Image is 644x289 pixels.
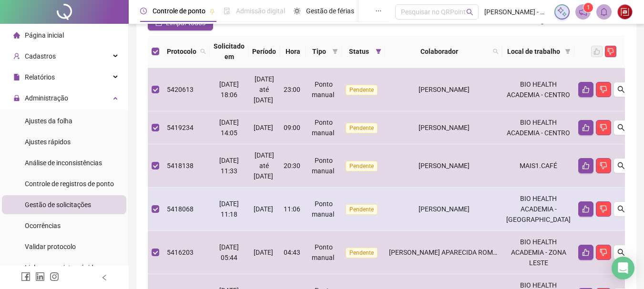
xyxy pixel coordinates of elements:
[374,44,383,59] span: filter
[346,248,378,258] span: Pendente
[25,159,102,167] span: Análise de inconsistências
[312,80,334,99] span: Ponto manual
[376,49,381,54] span: filter
[284,162,300,169] span: 20:30
[618,5,632,19] img: 24469
[484,7,549,17] span: [PERSON_NAME] - BIO HEALTH ACADEMIA
[25,138,71,146] span: Ajustes rápidos
[617,249,625,256] span: search
[579,8,587,16] span: notification
[582,86,590,93] span: like
[306,7,354,15] span: Gestão de férias
[563,44,572,59] span: filter
[167,162,194,169] span: 5418138
[21,272,31,281] span: facebook
[346,46,372,57] span: Status
[600,205,607,213] span: dislike
[346,85,378,95] span: Pendente
[582,124,590,131] span: like
[502,231,574,274] td: BIO HEALTH ACADEMIA - ZONA LESTE
[294,8,300,14] span: sun
[13,95,20,101] span: lock
[254,205,273,213] span: [DATE]
[346,123,378,133] span: Pendente
[502,188,574,231] td: BIO HEALTH ACADEMIA - [GEOGRAPHIC_DATA]
[167,86,194,93] span: 5420613
[140,8,147,14] span: clock-circle
[557,7,567,17] img: sparkle-icon.fc2bf0ac1784a2077858766a79e2daf3.svg
[35,272,45,281] span: linkedin
[582,162,590,169] span: like
[219,119,239,137] span: [DATE] 14:05
[25,31,64,39] span: Página inicial
[219,200,239,218] span: [DATE] 11:18
[167,124,194,131] span: 5419234
[200,49,206,54] span: search
[346,161,378,171] span: Pendente
[284,86,300,93] span: 23:00
[332,49,338,54] span: filter
[587,4,590,11] span: 1
[502,111,574,144] td: BIO HEALTH ACADEMIA - CENTRO
[419,86,470,93] span: [PERSON_NAME]
[617,162,625,169] span: search
[612,257,634,279] div: Open Intercom Messenger
[25,52,56,60] span: Cadastros
[617,124,625,131] span: search
[284,124,300,131] span: 09:00
[582,205,590,213] span: like
[600,124,607,131] span: dislike
[600,8,608,16] span: bell
[167,205,194,213] span: 5418068
[309,46,328,57] span: Tipo
[25,264,97,271] span: Link para registro rápido
[25,201,91,209] span: Gestão de solicitações
[254,249,273,256] span: [DATE]
[167,249,194,256] span: 5416203
[50,272,59,281] span: instagram
[25,73,55,81] span: Relatórios
[153,7,205,15] span: Controle de ponto
[493,49,499,54] span: search
[419,205,470,213] span: [PERSON_NAME]
[600,86,607,93] span: dislike
[600,162,607,169] span: dislike
[582,249,590,256] span: like
[254,75,274,104] span: [DATE] até [DATE]
[375,8,382,14] span: ellipsis
[466,9,473,16] span: search
[25,180,114,188] span: Controle de registros de ponto
[617,205,625,213] span: search
[284,205,300,213] span: 11:06
[565,49,571,54] span: filter
[389,46,489,57] span: Colaborador
[312,243,334,261] span: Ponto manual
[101,274,108,281] span: left
[219,243,239,261] span: [DATE] 05:44
[25,117,72,125] span: Ajustes da folha
[236,7,285,15] span: Admissão digital
[254,151,274,180] span: [DATE] até [DATE]
[219,80,239,99] span: [DATE] 18:06
[312,157,334,175] span: Ponto manual
[330,44,340,59] span: filter
[25,243,76,250] span: Validar protocolo
[13,53,20,60] span: user-add
[502,144,574,188] td: MAIS1.CAFÉ
[583,3,593,12] sup: 1
[219,157,239,175] span: [DATE] 11:33
[167,46,196,57] span: Protocolo
[224,8,230,14] span: file-done
[502,68,574,111] td: BIO HEALTH ACADEMIA - CENTRO
[312,200,334,218] span: Ponto manual
[419,162,470,169] span: [PERSON_NAME]
[210,35,248,68] th: Solicitado em
[284,249,300,256] span: 04:43
[389,249,502,256] span: [PERSON_NAME] APARECIDA ROMÃO
[25,94,68,102] span: Administração
[346,204,378,215] span: Pendente
[25,222,61,229] span: Ocorrências
[506,46,561,57] span: Local de trabalho
[13,74,20,80] span: file
[419,124,470,131] span: [PERSON_NAME]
